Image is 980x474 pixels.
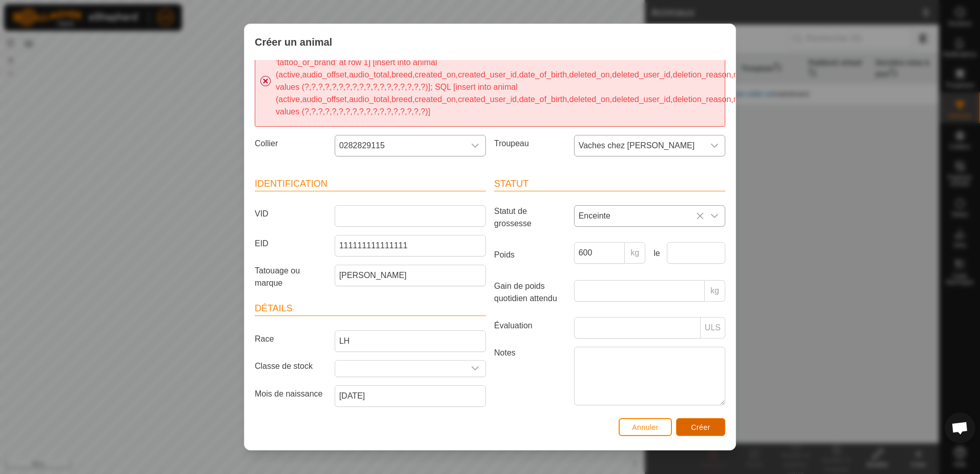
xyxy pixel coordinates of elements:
[255,177,486,191] header: Identification
[251,205,331,223] label: VID
[619,418,672,436] button: Annuler
[255,35,725,127] div: Fatal Exception while saving animal: could not execute statement [Data truncation: Data too long ...
[255,302,486,316] header: Détails
[465,135,485,156] div: dropdown trigger
[705,280,725,302] p-inputgroup-addon: kg
[625,242,645,264] p-inputgroup-addon: kg
[494,177,725,191] header: Statut
[490,280,570,305] label: Gain de poids quotidien attendu
[649,247,663,260] label: le
[691,423,710,431] span: Créer
[490,347,570,405] label: Notes
[945,412,975,443] div: Ouvrir le chat
[251,330,331,348] label: Race
[251,265,331,289] label: Tatouage ou marque
[701,317,725,339] p-inputgroup-addon: ULS
[251,360,331,373] label: Classe de stock
[490,205,570,230] label: Statut de grossesse
[490,135,570,152] label: Troupeau
[255,34,332,50] span: Créer un animal
[575,135,704,156] span: Vaches chez Anthony
[335,135,465,156] span: 0282829115
[704,206,725,226] div: dropdown trigger
[490,242,570,268] label: Poids
[704,135,725,156] div: dropdown trigger
[251,385,331,403] label: Mois de naissance
[490,317,570,334] label: Évaluation
[465,361,485,377] div: dropdown trigger
[251,235,331,252] label: EID
[575,206,704,226] span: Enceinte
[251,135,331,152] label: Collier
[632,423,659,431] span: Annuler
[335,361,465,377] input: Sélectionnez ou entrez une classe de stock
[676,418,725,436] button: Créer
